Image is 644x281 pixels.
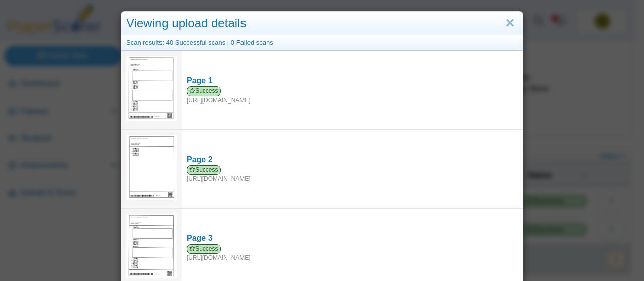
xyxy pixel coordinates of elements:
div: Page 1 [187,75,518,86]
div: [URL][DOMAIN_NAME] [187,244,518,262]
div: Scan results: 40 Successful scans | 0 Failed scans [121,35,523,51]
div: [URL][DOMAIN_NAME] [187,86,518,105]
div: [URL][DOMAIN_NAME] [187,165,518,183]
span: Success [187,86,221,96]
span: Success [187,244,221,254]
a: Close [502,15,518,32]
a: Page 1 Success [URL][DOMAIN_NAME] [182,70,523,110]
img: 3147762_SEPTEMBER_18_2025T17_12_25_495000000.jpeg [126,135,177,200]
img: 3147762_SEPTEMBER_18_2025T17_12_25_462000000.jpeg [126,56,177,121]
div: Page 2 [187,154,518,165]
a: Page 3 Success [URL][DOMAIN_NAME] [182,228,523,267]
span: Success [187,165,221,175]
img: 3147750_SEPTEMBER_18_2025T17_12_29_587000000.jpeg [126,214,177,278]
div: Viewing upload details [121,12,523,35]
a: Page 2 Success [URL][DOMAIN_NAME] [182,149,523,189]
div: Page 3 [187,233,518,244]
